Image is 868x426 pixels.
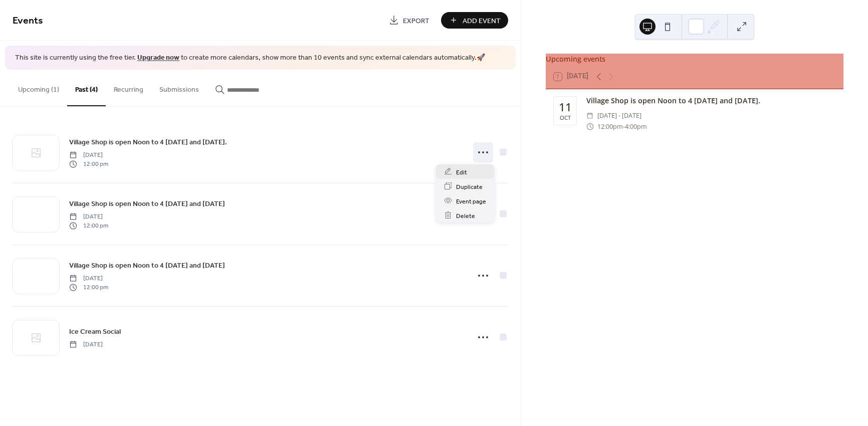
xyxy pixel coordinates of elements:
[456,210,475,221] span: Delete
[69,198,225,209] span: Village Shop is open Noon to 4 [DATE] and [DATE]
[69,283,108,292] span: 12:00 pm
[586,95,835,106] div: Village Shop is open Noon to 4 [DATE] and [DATE].
[106,70,151,105] button: Recurring
[597,110,641,121] span: [DATE] - [DATE]
[69,212,108,221] span: [DATE]
[463,16,501,26] span: Add Event
[137,51,179,65] a: Upgrade now
[69,198,225,209] a: Village Shop is open Noon to 4 [DATE] and [DATE]
[586,121,593,132] div: ​
[151,70,207,105] button: Submissions
[69,326,121,337] span: Ice Cream Social
[559,102,572,113] div: 11
[586,110,593,121] div: ​
[625,121,647,132] span: 4:00pm
[456,181,483,192] span: Duplicate
[456,167,467,177] span: Edit
[69,137,227,147] span: Village Shop is open Noon to 4 [DATE] and [DATE].
[69,274,108,283] span: [DATE]
[69,150,108,159] span: [DATE]
[381,12,437,29] a: Export
[67,70,106,106] button: Past (4)
[69,326,121,337] a: Ice Cream Social
[69,136,227,148] a: Village Shop is open Noon to 4 [DATE] and [DATE].
[69,160,108,169] span: 12:00 pm
[13,11,43,31] span: Events
[560,115,571,120] div: Oct
[623,121,625,132] span: -
[15,53,485,63] span: This site is currently using the free tier. to create more calendars, show more than 10 events an...
[441,12,508,29] button: Add Event
[456,196,486,206] span: Event page
[403,16,429,26] span: Export
[546,54,843,65] div: Upcoming events
[69,260,225,271] a: Village Shop is open Noon to 4 [DATE] and [DATE]
[69,222,108,231] span: 12:00 pm
[597,121,623,132] span: 12:00pm
[10,70,67,105] button: Upcoming (1)
[69,340,103,349] span: [DATE]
